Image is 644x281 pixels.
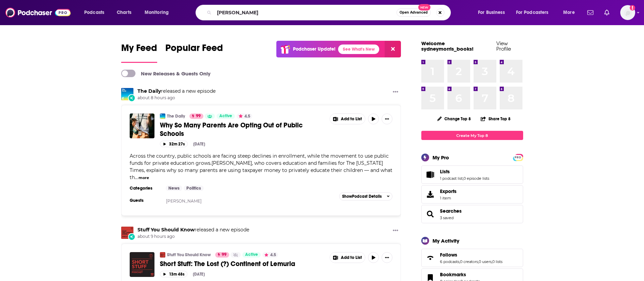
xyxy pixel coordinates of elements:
[217,113,235,119] a: Active
[160,260,325,268] a: Short Stuff: The Lost (?) Continent of Lemuria
[137,88,161,94] a: The Daily
[139,175,149,181] button: more
[165,42,223,63] a: Popular Feed
[79,7,113,18] button: open menu
[516,8,549,17] span: For Podcasters
[165,42,223,58] span: Popular Feed
[293,46,335,52] p: Podchaser Update!
[558,7,583,18] button: open menu
[473,7,513,18] button: open menu
[84,8,104,17] span: Podcasts
[121,227,133,239] a: Stuff You Should Know
[167,252,211,258] a: Stuff You Should Know
[339,192,393,200] button: ShowPodcast Details
[189,113,203,119] a: 99
[390,88,401,96] button: Show More Button
[424,170,437,179] a: Lists
[130,252,154,277] img: Short Stuff: The Lost (?) Continent of Lemuria
[121,70,210,77] a: New Releases & Guests Only
[440,169,450,175] span: Lists
[440,196,457,200] span: 1 item
[440,271,466,278] span: Bookmarks
[421,165,523,184] span: Lists
[480,112,511,125] button: Share Top 8
[160,260,295,268] span: Short Stuff: The Lost (?) Continent of Lemuria
[421,185,523,204] a: Exports
[459,259,460,264] span: ,
[145,8,169,17] span: Monitoring
[160,141,188,147] button: 32m 27s
[338,45,379,54] a: See What's New
[121,42,157,63] a: My Feed
[440,252,502,258] a: Follows
[137,227,195,233] a: Stuff You Should Know
[433,238,459,244] div: My Activity
[478,8,505,17] span: For Business
[382,113,392,124] button: Show More Button
[202,5,457,20] div: Search podcasts, credits, & more...
[440,176,463,181] a: 1 podcast list
[137,95,216,101] span: about 8 hours ago
[492,259,492,264] span: ,
[160,113,165,119] img: The Daily
[433,154,449,161] div: My Pro
[5,6,71,19] a: Podchaser - Follow, Share and Rate Podcasts
[128,233,135,241] div: New Episode
[620,5,635,20] span: Logged in as sydneymorris_books
[390,227,401,235] button: Show More Button
[424,209,437,219] a: Searches
[585,7,596,18] a: Show notifications dropdown
[421,249,523,267] span: Follows
[245,251,258,258] span: Active
[440,188,457,194] span: Exports
[160,252,165,258] img: Stuff You Should Know
[128,94,135,102] div: New Episode
[563,8,575,17] span: More
[130,198,160,203] h3: Guests
[330,114,365,124] button: Show More Button
[130,113,154,138] img: Why So Many Parents Are Opting Out of Public Schools
[196,113,201,120] span: 99
[463,176,463,181] span: ,
[433,115,475,123] button: Change Top 8
[160,121,325,138] a: Why So Many Parents Are Opting Out of Public Schools
[630,5,635,11] svg: Add a profile image
[341,255,362,260] span: Add to List
[140,7,178,18] button: open menu
[137,234,249,240] span: about 9 hours ago
[160,121,303,138] span: Why So Many Parents Are Opting Out of Public Schools
[167,113,185,119] a: The Daily
[219,113,232,120] span: Active
[214,7,397,18] input: Search podcasts, credits, & more...
[112,7,135,18] a: Charts
[440,259,459,264] a: 6 podcasts
[237,113,252,119] button: 4.5
[137,227,249,233] h3: released a new episode
[424,253,437,263] a: Follows
[342,194,382,199] span: Show Podcast Details
[215,252,229,258] a: 99
[620,5,635,20] button: Show profile menu
[330,252,365,263] button: Show More Button
[440,169,489,175] a: Lists
[400,11,428,14] span: Open Advanced
[514,155,522,160] a: PRO
[421,205,523,223] span: Searches
[620,5,635,20] img: User Profile
[463,176,489,181] a: 0 episode lists
[440,208,462,214] span: Searches
[193,142,205,146] div: [DATE]
[121,88,133,100] img: The Daily
[382,252,392,263] button: Show More Button
[514,155,522,160] span: PRO
[440,215,454,220] a: 3 saved
[137,88,216,94] h3: released a new episode
[166,198,202,204] a: [PERSON_NAME]
[440,271,480,278] a: Bookmarks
